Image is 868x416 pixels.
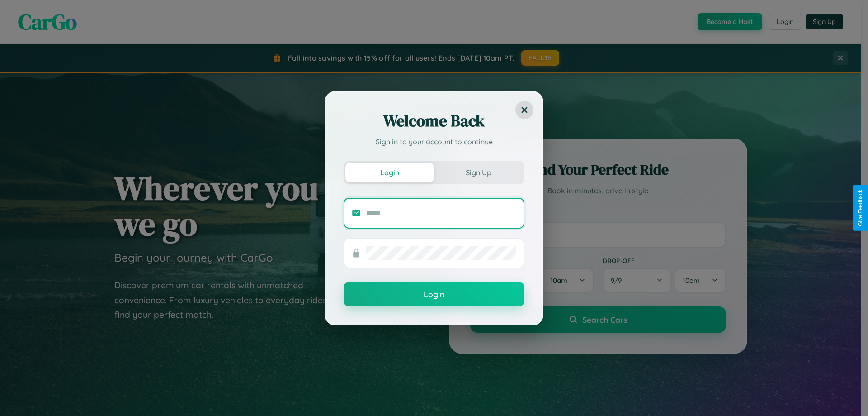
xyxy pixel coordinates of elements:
[344,110,524,132] h2: Welcome Back
[434,163,523,182] button: Sign Up
[857,190,863,226] div: Give Feedback
[344,282,524,306] button: Login
[345,163,434,182] button: Login
[344,136,524,147] p: Sign in to your account to continue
